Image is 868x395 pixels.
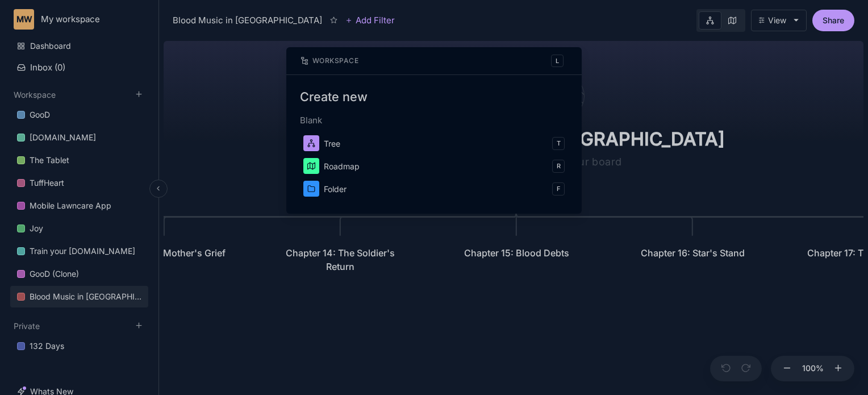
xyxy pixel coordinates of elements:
[300,155,568,177] button: Roadmapr
[300,54,358,68] div: Workspace
[552,137,565,149] kbd: t
[300,132,568,155] button: Treet
[300,114,568,127] label: Blank
[300,89,568,105] h3: Create new
[552,182,565,195] kbd: f
[552,160,565,172] kbd: r
[300,177,568,200] button: Folderf
[551,55,564,67] kbd: l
